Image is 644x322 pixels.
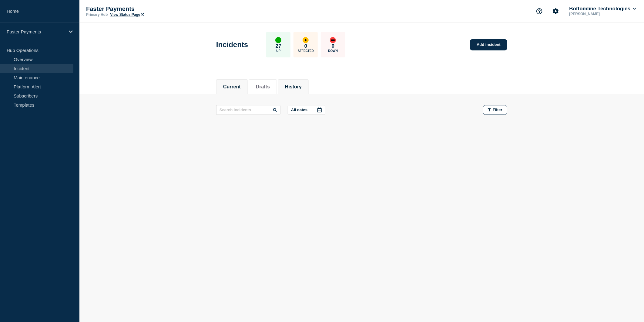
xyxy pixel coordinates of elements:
p: 0 [304,43,307,49]
p: Down [328,49,338,53]
p: Faster Payments [7,29,65,34]
a: View Status Page [110,12,144,17]
p: Primary Hub [86,12,108,17]
button: Account settings [549,5,562,18]
span: Filter [493,108,502,112]
p: 27 [276,43,281,49]
div: up [275,37,281,43]
h1: Incidents [216,40,248,49]
p: [PERSON_NAME] [568,12,631,16]
p: Faster Payments [86,5,207,12]
div: affected [303,37,309,43]
p: Up [276,49,280,53]
div: down [330,37,336,43]
p: Affected [298,49,314,53]
button: Current [223,84,241,90]
button: Drafts [256,84,270,90]
button: Filter [483,105,507,115]
button: Support [533,5,546,18]
a: Add incident [470,39,507,50]
p: All dates [291,108,307,112]
button: All dates [288,105,325,115]
button: Bottomline Technologies [568,6,637,12]
p: 0 [332,43,334,49]
input: Search incidents [216,105,280,115]
button: History [285,84,302,90]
